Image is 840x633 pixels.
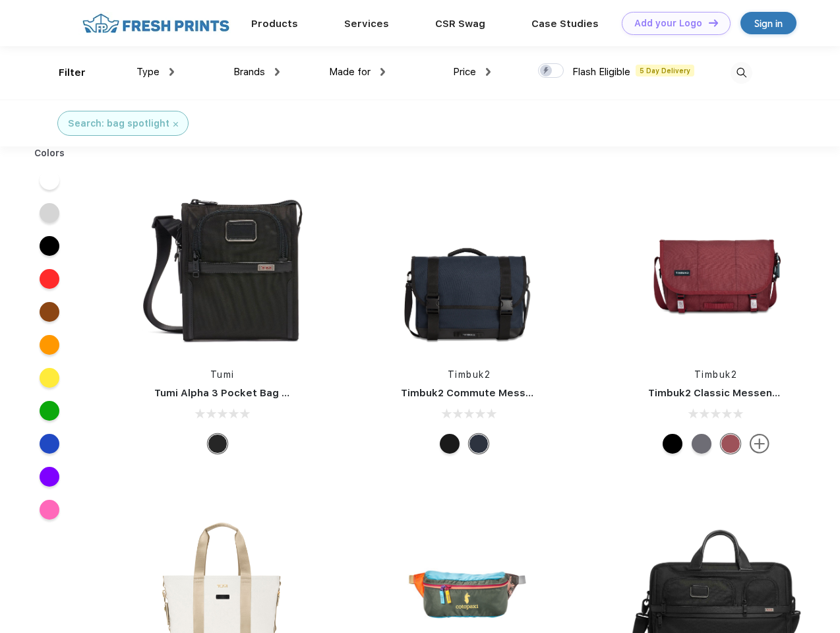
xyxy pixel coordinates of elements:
div: Colors [24,146,75,160]
div: Eco Black [663,434,682,454]
div: Add your Logo [634,18,702,29]
img: desktop_search.svg [731,62,752,84]
a: Tumi [210,369,235,380]
img: dropdown.png [486,68,491,76]
a: Timbuk2 [694,369,738,380]
img: fo%20logo%202.webp [78,12,233,35]
span: Made for [329,66,371,78]
div: Eco Army Pop [692,434,711,454]
a: Sign in [740,12,796,34]
a: Products [251,18,298,30]
span: 5 Day Delivery [636,65,694,76]
img: func=resize&h=266 [381,179,556,355]
img: filter_cancel.svg [173,122,178,127]
div: Eco Black [440,434,460,454]
div: Eco Collegiate Red [721,434,740,454]
a: Timbuk2 Classic Messenger Bag [648,387,812,399]
img: dropdown.png [169,68,174,76]
div: Black [208,434,227,454]
a: Tumi Alpha 3 Pocket Bag Small [154,387,309,399]
div: Eco Nautical [469,434,489,454]
div: Filter [59,65,86,80]
img: func=resize&h=266 [628,179,804,355]
img: func=resize&h=266 [135,179,310,355]
span: Type [136,66,160,78]
img: more.svg [750,434,769,454]
img: dropdown.png [380,68,385,76]
span: Flash Eligible [572,66,630,78]
img: DT [709,19,718,26]
img: dropdown.png [275,68,280,76]
a: Timbuk2 [448,369,491,380]
span: Brands [233,66,265,78]
span: Price [453,66,476,78]
div: Search: bag spotlight [68,117,169,131]
a: Timbuk2 Commute Messenger Bag [401,387,578,399]
div: Sign in [754,16,783,31]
